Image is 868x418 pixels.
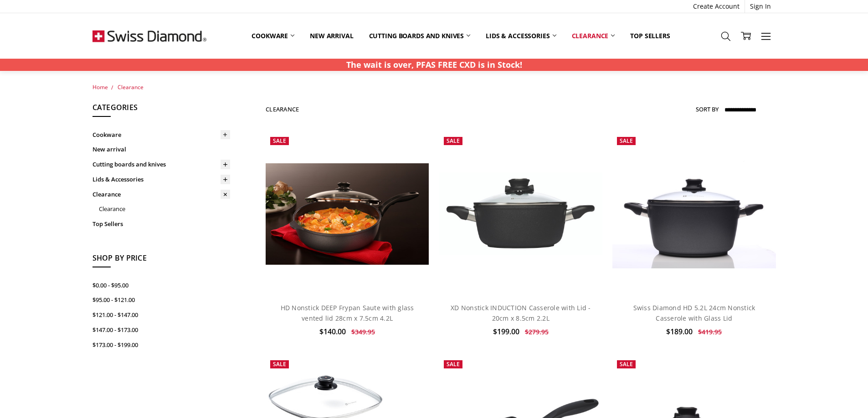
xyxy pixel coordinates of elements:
span: $419.95 [698,327,722,336]
a: XD Nonstick INDUCTION Casserole with Lid - 20cm x 8.5cm 2.2L [451,303,591,322]
a: HD Nonstick DEEP Frypan Saute with glass vented lid 28cm x 7.5cm 4.2L [281,303,414,322]
a: Clearance [99,201,230,217]
img: Free Shipping On Every Order [92,13,206,59]
a: New arrival [302,26,361,46]
span: Sale [447,360,460,368]
img: XD Nonstick INDUCTION Casserole with Lid - 20cm x 8.5cm 2.2L [439,172,602,255]
a: Cookware [244,26,302,46]
a: Swiss Diamond HD 5.2L 24cm Nonstick Casserole with Glass Lid [612,132,776,295]
a: Lids & Accessories [92,172,230,187]
a: Top Sellers [92,217,230,232]
h1: Clearance [266,106,299,113]
a: $147.00 - $173.00 [92,322,230,337]
h5: Shop By Price [92,252,230,268]
span: Sale [447,137,460,145]
a: XD Nonstick INDUCTION Casserole with Lid - 20cm x 8.5cm 2.2L [439,132,602,295]
span: Sale [620,137,633,145]
a: Cutting boards and knives [361,26,478,46]
span: Sale [273,137,286,145]
a: Cutting boards and knives [92,157,230,172]
a: Clearance [118,83,144,91]
a: Home [92,83,108,91]
a: $0.00 - $95.00 [92,278,230,293]
span: $199.00 [493,327,519,337]
a: Cookware [92,127,230,142]
label: Sort By [696,102,719,116]
span: Sale [273,360,286,368]
img: HD Nonstick DEEP Frypan Saute with glass vented lid 28cm x 7.5cm 4.2L [266,163,429,265]
span: $349.95 [351,327,375,336]
a: Top Sellers [622,26,678,46]
h5: Categories [92,102,230,117]
a: $121.00 - $147.00 [92,307,230,322]
img: Swiss Diamond HD 5.2L 24cm Nonstick Casserole with Glass Lid [612,160,776,268]
a: Swiss Diamond HD 5.2L 24cm Nonstick Casserole with Glass Lid [633,303,755,322]
a: Lids & Accessories [478,26,564,46]
a: New arrival [92,142,230,157]
a: HD Nonstick DEEP Frypan Saute with glass vented lid 28cm x 7.5cm 4.2L [266,132,429,295]
span: $189.00 [666,327,693,337]
span: $279.95 [525,327,549,336]
a: $173.00 - $199.00 [92,337,230,353]
a: Clearance [92,187,230,202]
span: Sale [620,360,633,368]
a: $95.00 - $121.00 [92,292,230,307]
a: Clearance [564,26,623,46]
span: $140.00 [319,327,346,337]
p: The wait is over, PFAS FREE CXD is in Stock! [346,59,522,71]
